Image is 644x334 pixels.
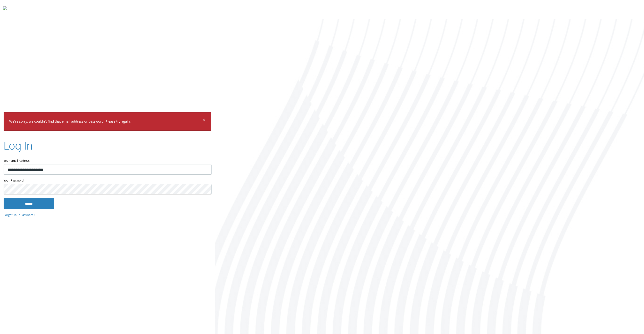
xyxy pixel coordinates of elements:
[4,178,211,184] label: Your Password
[203,118,205,123] button: Dismiss alert
[203,116,205,125] span: ×
[4,213,35,218] a: Forgot Your Password?
[9,119,202,125] p: We're sorry, we couldn't find that email address or password. Please try again.
[3,5,7,14] img: todyl-logo-dark.svg
[4,138,33,153] h2: Log In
